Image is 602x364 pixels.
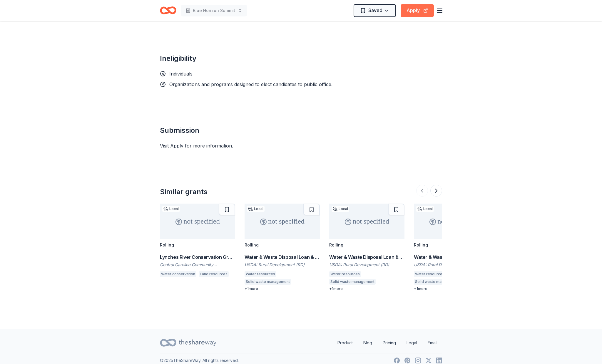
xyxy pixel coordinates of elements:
[368,6,382,14] span: Saved
[160,187,208,197] div: Similar grants
[416,206,434,212] div: Local
[414,204,489,239] div: not specified
[160,262,235,268] div: Central Carolina Community Foundation
[414,254,489,261] div: Water & Waste Disposal Loan & Grant Program in [US_STATE]
[354,4,396,17] button: Saved
[332,206,349,212] div: Local
[414,262,489,268] div: USDA: Rural Development (RD)
[160,54,343,63] h2: Ineligibility
[245,262,320,268] div: USDA: Rural Development (RD)
[333,337,357,349] a: Product
[160,254,235,261] div: Lynches River Conservation Grant
[329,242,343,247] div: Rolling
[333,337,442,349] nav: quick links
[162,206,180,212] div: Local
[414,279,460,285] div: Solid waste management
[402,337,422,349] a: Legal
[423,337,442,349] a: Email
[329,204,404,291] a: not specifiedLocalRollingWater & Waste Disposal Loan & Grant Program in [US_STATE]USDA: Rural Dev...
[160,126,442,135] h2: Submission
[245,254,320,261] div: Water & Waste Disposal Loan & Grant Program in [US_STATE]
[160,204,235,239] div: not specified
[169,71,193,77] span: Individuals
[160,242,174,247] div: Rolling
[160,4,176,17] a: Home
[329,204,404,239] div: not specified
[245,242,259,247] div: Rolling
[414,271,446,277] div: Water resources
[245,279,291,285] div: Solid waste management
[199,271,229,277] div: Land resources
[245,204,320,239] div: not specified
[329,254,404,261] div: Water & Waste Disposal Loan & Grant Program in [US_STATE]
[329,279,376,285] div: Solid waste management
[401,4,434,17] button: Apply
[160,204,235,279] a: not specifiedLocalRollingLynches River Conservation GrantCentral Carolina Community FoundationWat...
[245,271,276,277] div: Water resources
[414,242,428,247] div: Rolling
[247,206,265,212] div: Local
[181,5,247,16] button: Blue Horizon Summit
[160,271,196,277] div: Water conservation
[329,286,404,291] div: + 1 more
[169,81,332,87] span: Organizations and programs designed to elect candidates to public office.
[245,204,320,291] a: not specifiedLocalRollingWater & Waste Disposal Loan & Grant Program in [US_STATE]USDA: Rural Dev...
[378,337,401,349] a: Pricing
[160,357,239,364] p: © 2025 TheShareWay. All rights reserved.
[245,286,320,291] div: + 1 more
[193,7,235,14] span: Blue Horizon Summit
[329,262,404,268] div: USDA: Rural Development (RD)
[160,142,442,149] div: Visit Apply for more information.
[414,286,489,291] div: + 1 more
[329,271,361,277] div: Water resources
[359,337,377,349] a: Blog
[414,204,489,291] a: not specifiedLocalRollingWater & Waste Disposal Loan & Grant Program in [US_STATE]USDA: Rural Dev...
